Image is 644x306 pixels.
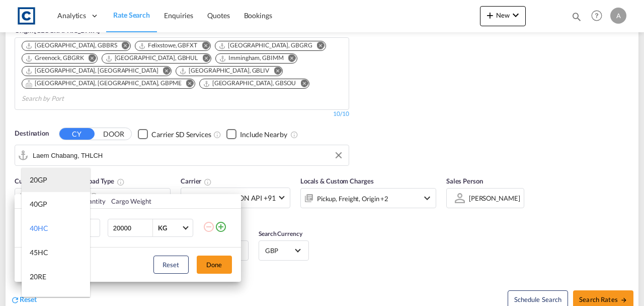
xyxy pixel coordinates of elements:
div: 20GP [30,175,47,185]
div: 45HC [30,248,48,258]
div: 40HC [30,223,48,233]
div: 20RE [30,272,46,282]
div: 40GP [30,199,47,209]
div: 40RE [30,296,46,306]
